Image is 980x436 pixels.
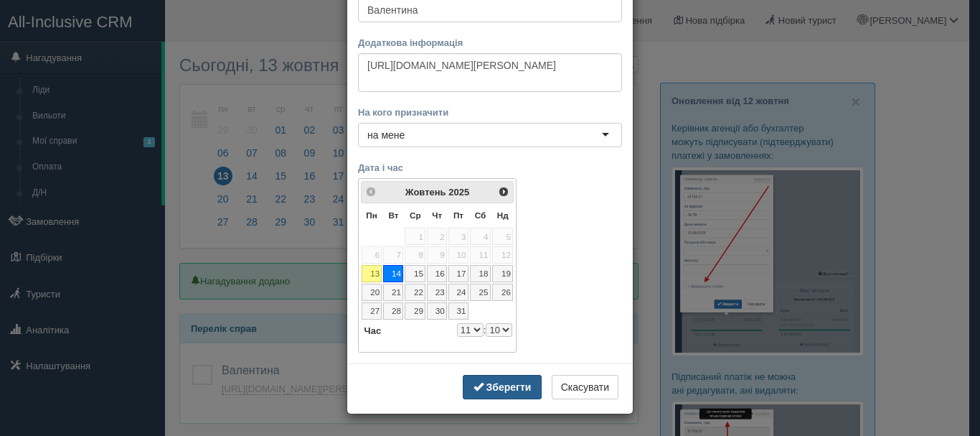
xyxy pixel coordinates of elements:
label: Дата і час [358,161,622,175]
dt: Час [361,323,382,338]
span: Вівторок [388,210,398,220]
a: 17 [448,265,468,282]
span: Жовтень [405,187,446,198]
a: 26 [492,284,514,301]
div: на мене [367,128,405,142]
span: Середа [410,210,421,220]
a: 19 [492,265,514,282]
a: 20 [362,284,382,301]
a: 23 [427,284,447,301]
span: Понеділок [366,210,377,220]
a: 27 [362,302,382,320]
span: Наст> [498,186,509,198]
a: 14 [383,265,403,282]
a: Наст> [495,183,512,200]
span: 2025 [448,187,469,198]
span: Четвер [432,210,442,220]
button: Скасувати [552,375,618,399]
label: На кого призначити [358,106,622,119]
span: Субота [475,210,486,220]
a: 31 [448,302,468,320]
a: 16 [427,265,447,282]
a: 13 [362,265,382,282]
a: 28 [383,302,403,320]
a: 24 [448,284,468,301]
a: 21 [383,284,403,301]
span: П [453,210,463,220]
a: 30 [427,302,447,320]
a: 25 [470,284,491,301]
a: 22 [405,284,425,301]
a: 18 [470,265,491,282]
b: Зберегти [486,381,532,393]
button: Зберегти [463,375,542,399]
label: Додаткова інформація [358,36,622,50]
a: 15 [405,265,425,282]
span: Неділя [497,210,509,220]
a: 29 [405,302,425,320]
